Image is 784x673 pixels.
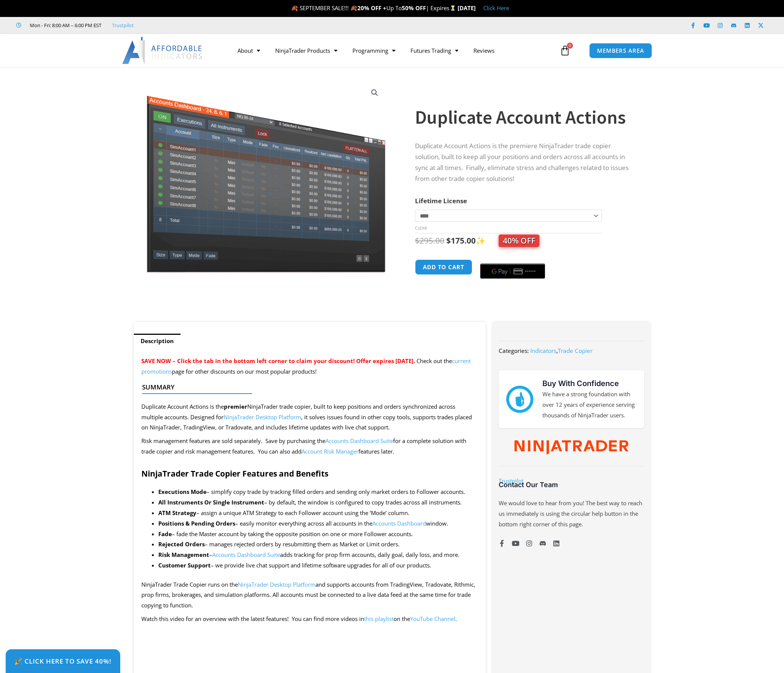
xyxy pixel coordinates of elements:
nav: Menu [230,42,558,59]
button: Add to cart [415,259,472,275]
h1: Duplicate Account Actions [415,104,635,130]
a: Reviews [466,42,502,59]
a: 🎉 Click Here to save 40%! [6,649,120,673]
li: – assign a unique ATM Strategy to each Follower account using the ‘Mode’ column. [158,508,478,518]
iframe: Secure express checkout frame [479,258,547,259]
span: ✨ [476,235,539,246]
label: Lifetime License [415,196,467,205]
span: Mon - Fri: 8:00 AM – 6:00 PM EST [28,21,101,30]
img: Screenshot 2024-08-26 15414455555 [145,80,387,273]
a: NinjaTrader Desktop Platform [238,581,315,588]
li: – manages rejected orders by resubmitting them as Market or Limit orders. [158,539,478,550]
a: Clear options [415,225,427,231]
p: Check out the page for other discounts on our most popular products! [141,356,478,377]
strong: All Instruments Or Single Instrument [158,498,264,506]
span: 40% OFF [499,235,539,247]
a: Accounts Dashboard Suite [325,437,393,445]
strong: [DATE] [458,4,476,12]
p: We have a strong foundation with over 12 years of experience serving thousands of NinjaTrader users. [542,389,637,421]
a: Trustpilot [112,21,134,30]
h3: Contact Our Team [499,480,644,489]
a: Account Risk Manager [302,448,358,455]
strong: NinjaTrader Trade Copier Features and Benefits [141,468,328,479]
span: $ [415,235,420,246]
strong: 50% OFF [402,4,426,12]
strong: Positions & Pending Orders [158,520,235,527]
p: We would love to hear from you! The best way to reach us immediately is using the circular help b... [499,498,644,530]
li: – simplify copy trade by tracking filled orders and sending only market orders to Follower accounts. [158,487,478,497]
a: Trustpilot [499,477,524,484]
span: 🎉 Click Here to save 40%! [14,658,112,664]
a: Indicators [530,347,556,354]
li: – adds tracking for prop firm accounts, daily goal, daily loss, and more. [158,550,478,560]
h4: Summary [142,383,471,391]
a: About [230,42,268,59]
strong: Fade [158,530,172,538]
li: – we provide live chat support and lifetime software upgrades for all of our products. [158,560,478,571]
span: , [530,347,593,354]
p: Duplicate Account Actions is the premiere NinjaTrader trade copier solution, built to keep all yo... [415,141,635,184]
a: Accounts Dashboard Suite [212,551,280,558]
a: Click Here [483,4,509,12]
a: Programming [345,42,403,59]
span: $ [446,235,451,246]
a: Accounts Dashboard [372,520,426,527]
b: Rejected Orders [158,540,205,548]
span: MEMBERS AREA [597,48,644,54]
a: MEMBERS AREA [589,43,652,58]
img: LogoAI | Affordable Indicators – NinjaTrader [122,37,203,64]
li: – by default, the window is configured to copy trades across all instruments. [158,497,478,508]
a: Trade Copier [558,347,593,354]
a: YouTube Channel [410,615,455,622]
p: Risk management features are sold separately. Save by purchasing the for a complete solution with... [141,436,478,457]
bdi: 175.00 [446,235,476,246]
h3: Buy With Confidence [542,378,637,389]
button: Buy with GPay [480,264,545,279]
b: Risk Management [158,551,209,558]
a: this playlist [364,615,394,622]
p: Watch this video for an overview with the latest features! You can find more videos in on the . [141,614,478,624]
img: ⌛ [450,5,456,11]
li: – fade the Master account by taking the opposite position on one or more Follower accounts. [158,529,478,540]
img: mark thumbs good 43913 | Affordable Indicators – NinjaTrader [506,386,533,413]
span: NinjaTrader Trade Copier runs on the and supports accounts from TradingView, Tradovate, Rithmic, ... [141,581,475,609]
text: •••••• [525,269,536,274]
span: 0 [567,43,573,49]
a: Futures Trading [403,42,466,59]
li: – easily monitor everything across all accounts in the window. [158,518,478,529]
a: NinjaTrader Desktop Platform [224,413,301,421]
a: NinjaTrader Products [268,42,345,59]
a: Description [134,334,181,348]
strong: Customer Support [158,561,211,569]
b: ATM Strategy [158,509,196,517]
strong: 20% OFF + [357,4,386,12]
span: Categories: [499,347,529,354]
span: SAVE NOW – Click the tab in the bottom left corner to claim your discount! Offer expires [DATE]. [141,357,415,365]
strong: Executions Mode [158,488,207,495]
a: View full-screen image gallery [368,86,381,100]
a: 0 [548,40,582,61]
span: 🍂 SEPTEMBER SALE!!! 🍂 Up To | Expires [291,4,457,12]
span: Duplicate Account Actions is the NinjaTrader trade copier, built to keep positions and orders syn... [141,403,472,431]
bdi: 295.00 [415,235,444,246]
strong: premier [224,403,247,410]
img: NinjaTrader Wordmark color RGB | Affordable Indicators – NinjaTrader [514,440,628,455]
